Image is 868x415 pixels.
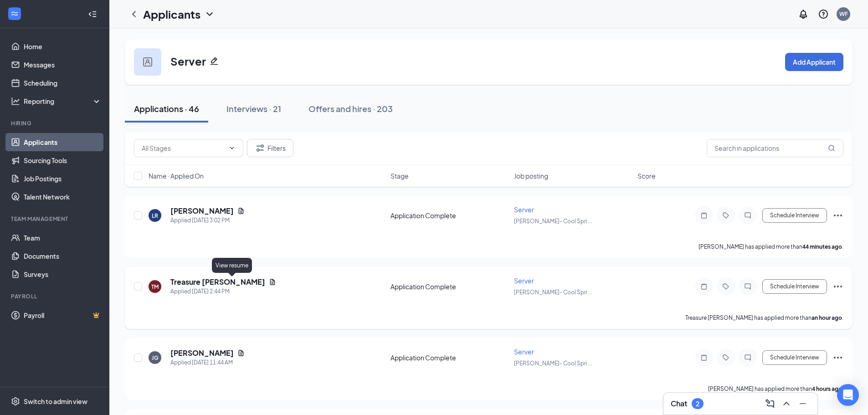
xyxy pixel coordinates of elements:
[226,103,281,114] div: Interviews · 21
[720,354,731,361] svg: Tag
[720,283,731,290] svg: Tag
[128,9,139,20] svg: ChevronLeft
[152,354,159,362] div: JG
[24,169,102,188] a: Job Postings
[832,281,843,292] svg: Ellipses
[812,385,842,392] b: 4 hours ago
[696,400,699,408] div: 2
[802,243,842,250] b: 44 minutes ago
[720,212,731,219] svg: Tag
[812,314,842,321] b: an hour ago
[170,358,245,367] div: Applied [DATE] 11:44 AM
[832,210,843,221] svg: Ellipses
[170,206,234,216] h5: [PERSON_NAME]
[708,385,843,393] p: [PERSON_NAME] has applied more than .
[228,144,236,152] svg: ChevronDown
[637,171,656,180] span: Score
[11,292,100,300] div: Payroll
[142,143,225,153] input: All Stages
[10,9,19,18] svg: WorkstreamLogo
[24,133,102,151] a: Applicants
[210,56,219,66] svg: Pencil
[143,57,152,67] img: user icon
[781,398,792,409] svg: ChevronUp
[390,282,508,291] div: Application Complete
[671,399,687,409] h3: Chat
[699,283,709,290] svg: Note
[11,97,20,106] svg: Analysis
[685,314,843,322] p: Treasure [PERSON_NAME] has applied more than .
[24,56,102,74] a: Messages
[699,354,709,361] svg: Note
[796,396,810,411] button: Minimize
[237,207,245,215] svg: Document
[707,139,843,157] input: Search in applications
[765,398,776,409] svg: ComposeMessage
[88,10,97,19] svg: Collapse
[390,353,508,362] div: Application Complete
[742,354,753,361] svg: ChatInactive
[204,9,215,20] svg: ChevronDown
[839,10,848,18] div: WF
[742,283,753,290] svg: ChatInactive
[390,171,409,180] span: Stage
[762,279,827,294] button: Schedule Interview
[828,144,835,152] svg: MagnifyingGlass
[762,208,827,223] button: Schedule Interview
[170,277,265,287] h5: Treasure [PERSON_NAME]
[514,205,534,214] span: Server
[11,215,100,223] div: Team Management
[798,9,809,20] svg: Notifications
[134,103,199,114] div: Applications · 46
[24,265,102,283] a: Surveys
[699,243,843,251] p: [PERSON_NAME] has applied more than .
[514,360,592,367] span: [PERSON_NAME]- Cool Spri ...
[255,143,266,154] svg: Filter
[779,396,794,411] button: ChevronUp
[170,53,206,69] h3: Server
[699,212,709,219] svg: Note
[237,349,245,357] svg: Document
[785,53,843,71] button: Add Applicant
[247,139,293,157] button: Filter Filters
[11,119,100,127] div: Hiring
[143,6,200,22] h1: Applicants
[514,348,534,356] span: Server
[24,97,102,106] div: Reporting
[832,352,843,363] svg: Ellipses
[170,348,234,358] h5: [PERSON_NAME]
[170,287,276,296] div: Applied [DATE] 2:44 PM
[24,188,102,206] a: Talent Network
[151,283,159,291] div: TM
[390,211,508,220] div: Application Complete
[24,74,102,92] a: Scheduling
[212,258,252,273] div: View resume
[837,384,859,406] div: Open Intercom Messenger
[308,103,393,114] div: Offers and hires · 203
[763,396,777,411] button: ComposeMessage
[514,289,592,296] span: [PERSON_NAME]- Cool Spri ...
[797,398,808,409] svg: Minimize
[818,9,829,20] svg: QuestionInfo
[514,218,592,225] span: [PERSON_NAME]- Cool Spri ...
[24,247,102,265] a: Documents
[24,37,102,56] a: Home
[24,306,102,324] a: PayrollCrown
[11,397,20,406] svg: Settings
[24,229,102,247] a: Team
[152,212,158,220] div: LR
[269,278,276,286] svg: Document
[762,350,827,365] button: Schedule Interview
[514,277,534,285] span: Server
[149,171,204,180] span: Name · Applied On
[514,171,548,180] span: Job posting
[170,216,245,225] div: Applied [DATE] 3:02 PM
[24,397,87,406] div: Switch to admin view
[742,212,753,219] svg: ChatInactive
[24,151,102,169] a: Sourcing Tools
